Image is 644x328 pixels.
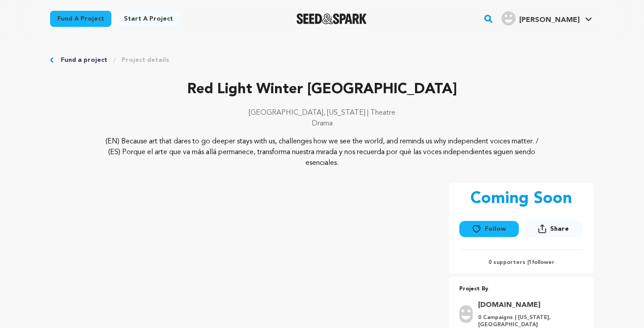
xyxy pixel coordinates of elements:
[524,220,583,241] span: Share
[500,9,594,28] span: Ramon S.'s Profile
[297,13,367,24] img: Seed&Spark Logo Dark Mode
[122,56,169,65] a: Project details
[50,56,594,65] div: Breadcrumb
[524,220,583,237] button: Share
[470,190,572,208] p: Coming Soon
[459,284,583,294] p: Project By
[459,221,518,237] button: Follow
[478,300,578,311] a: Goto Hrproductions.Studio profile
[297,13,367,24] a: Seed&Spark Homepage
[61,56,107,65] a: Fund a project
[501,11,516,26] img: user.png
[459,305,473,323] img: user.png
[459,259,583,266] p: 0 supporters | follower
[50,118,594,129] p: Drama
[105,136,540,168] p: (EN) Because art that dares to go deeper stays with us, challenges how we see the world, and remi...
[500,9,594,26] a: Ramon S.'s Profile
[529,260,532,265] span: 1
[519,17,580,24] span: [PERSON_NAME]
[50,11,111,27] a: Fund a project
[550,224,569,233] span: Share
[501,11,580,26] div: Ramon S.'s Profile
[50,79,594,100] p: Red Light Winter [GEOGRAPHIC_DATA]
[117,11,180,27] a: Start a project
[50,108,594,118] p: [GEOGRAPHIC_DATA], [US_STATE] | Theatre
